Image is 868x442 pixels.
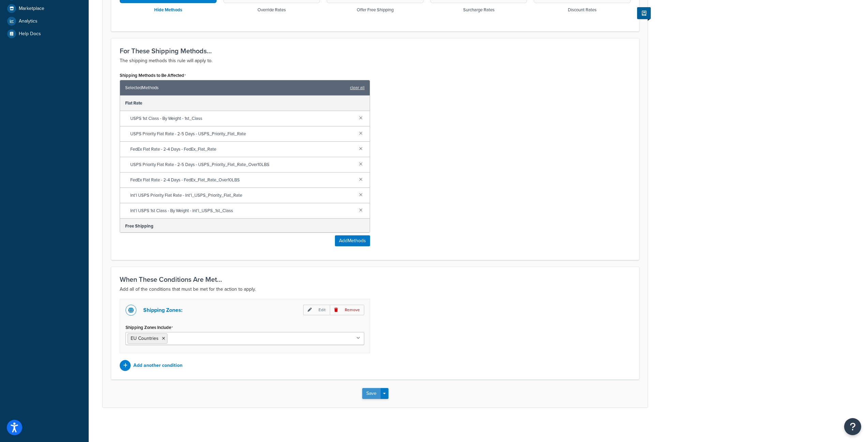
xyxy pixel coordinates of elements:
button: AddMethods [335,235,370,246]
span: Help Docs [19,31,41,37]
p: Add all of the conditions that must be met for the action to apply. [120,285,631,293]
span: USPS Priority Flat Rate - 2-5 Days - USPS_Priority_Flat_Rate_Over10LBS [130,160,354,169]
h3: Discount Rates [568,8,597,12]
p: Remove [330,305,364,315]
label: Shipping Methods to Be Affected [120,73,186,78]
a: Help Docs [5,28,84,40]
span: Int'l USPS Priority Flat Rate - Int'l_USPS_Priority_Flat_Rate [130,191,354,200]
span: Selected Methods [125,83,347,93]
p: The shipping methods this rule will apply to. [120,57,631,65]
label: Shipping Zones Include [126,325,173,330]
a: clear all [350,83,365,93]
h3: When These Conditions Are Met... [120,276,631,283]
span: USPS 1st Class - By Weight - 1st_Class [130,114,354,123]
span: EU Countries [131,335,159,342]
p: Edit [303,305,330,315]
button: Save [362,388,381,399]
div: Free Shipping [120,219,370,234]
span: Marketplace [19,6,44,12]
button: Open Resource Center [844,418,861,435]
span: FedEx Flat Rate - 2-4 Days - FedEx_Flat_Rate_Over10LBS [130,175,354,185]
button: Show Help Docs [637,7,651,19]
h3: Override Rates [258,8,286,12]
h3: Hide Methods [154,8,182,12]
span: USPS Priority Flat Rate - 2-5 Days - USPS_Priority_Flat_Rate [130,129,354,139]
h3: Surcharge Rates [463,8,495,12]
span: FedEx Flat Rate - 2-4 Days - FedEx_Flat_Rate [130,144,354,154]
p: Add another condition [133,361,182,370]
p: Shipping Zones: [143,305,182,315]
h3: Offer Free Shipping [357,8,394,12]
span: Int'l USPS 1st Class - By Weight - Int'l_USPS_1st_Class [130,206,354,216]
span: Analytics [19,18,38,24]
a: Analytics [5,15,84,27]
h3: For These Shipping Methods... [120,47,631,55]
a: Marketplace [5,2,84,15]
div: Flat Rate [120,96,370,111]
